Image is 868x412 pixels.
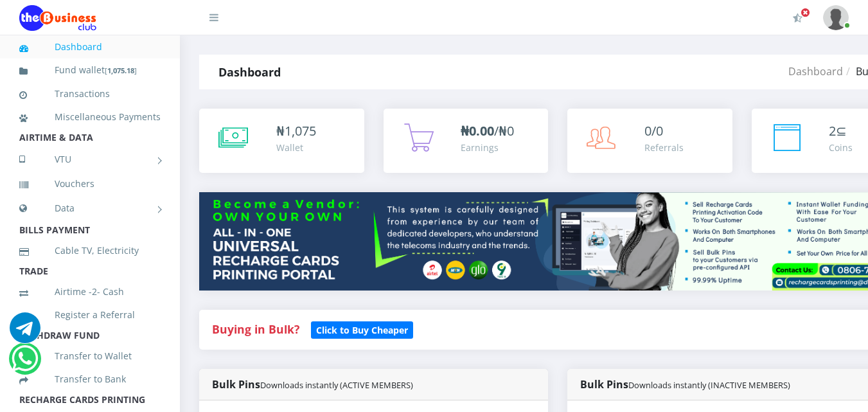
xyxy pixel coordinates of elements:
small: [ ] [105,66,137,75]
a: Cable TV, Electricity [19,236,161,265]
a: Airtime -2- Cash [19,277,161,307]
a: Chat for support [10,322,40,343]
b: ₦0.00 [461,122,494,139]
a: VTU [19,143,161,175]
a: ₦1,075 Wallet [199,109,364,173]
div: Coins [829,141,853,154]
small: Downloads instantly (ACTIVE MEMBERS) [260,379,413,391]
span: /₦0 [461,122,514,139]
div: ⊆ [829,121,853,141]
div: Wallet [276,141,316,154]
a: Click to Buy Cheaper [311,321,413,337]
span: 0/0 [644,122,663,139]
img: User [823,5,849,30]
strong: Dashboard [218,64,281,80]
strong: Buying in Bulk? [212,321,299,337]
a: Transfer to Wallet [19,341,161,371]
a: Vouchers [19,169,161,199]
b: Click to Buy Cheaper [316,324,408,336]
b: 1,075.18 [107,66,134,75]
div: Referrals [644,141,684,154]
a: Transactions [19,79,161,109]
a: Fund wallet[1,075.18] [19,55,161,85]
a: Register a Referral [19,300,161,330]
a: Chat for support [12,353,38,374]
a: Transfer to Bank [19,364,161,394]
span: Activate Your Membership [801,8,810,17]
small: Downloads instantly (INACTIVE MEMBERS) [628,379,790,391]
div: ₦ [276,121,316,141]
a: Miscellaneous Payments [19,102,161,132]
span: 1,075 [285,122,316,139]
div: Earnings [461,141,514,154]
a: 0/0 Referrals [567,109,732,173]
a: Data [19,192,161,224]
i: Activate Your Membership [793,13,802,23]
strong: Bulk Pins [212,377,413,391]
strong: Bulk Pins [580,377,790,391]
span: 2 [829,122,836,139]
a: Dashboard [788,64,843,78]
img: Logo [19,5,96,31]
a: Dashboard [19,32,161,62]
a: ₦0.00/₦0 Earnings [384,109,549,173]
